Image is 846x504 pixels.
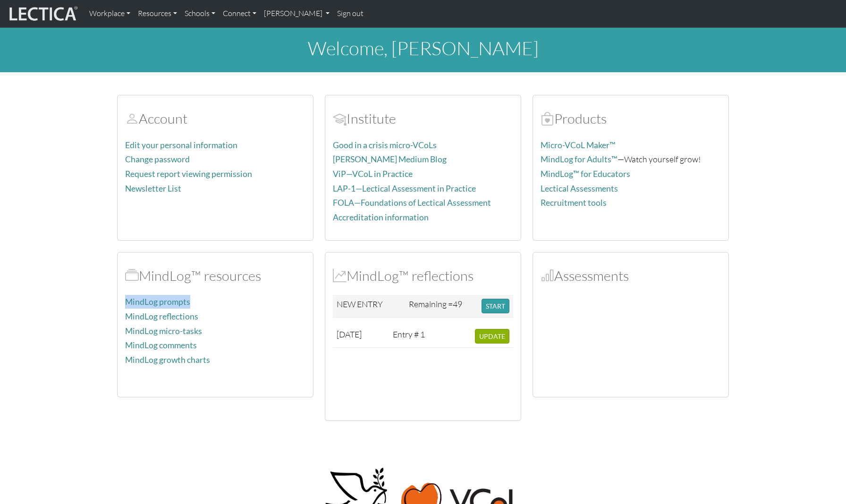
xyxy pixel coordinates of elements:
[181,4,219,24] a: Schools
[479,332,505,340] span: UPDATE
[134,4,181,24] a: Resources
[125,311,198,321] a: MindLog reflections
[333,4,367,24] a: Sign out
[7,5,78,23] img: lecticalive
[125,355,210,365] a: MindLog growth charts
[337,329,362,339] span: [DATE]
[453,299,462,309] span: 49
[541,184,618,193] a: Lectical Assessments
[405,295,478,318] td: Remaining =
[333,267,347,284] span: MindLog
[333,110,347,127] span: Account
[541,154,618,164] a: MindLog for Adults™
[260,4,333,24] a: [PERSON_NAME]
[125,268,305,284] h2: MindLog™ resources
[475,329,509,344] button: UPDATE
[125,267,139,284] span: MindLog™ resources
[541,169,630,179] a: MindLog™ for Educators
[541,198,607,208] a: Recruitment tools
[125,154,190,164] a: Change password
[541,267,554,284] span: Assessments
[541,110,721,127] h2: Products
[125,297,190,307] a: MindLog prompts
[333,110,513,127] h2: Institute
[333,198,491,208] a: FOLA—Foundations of Lectical Assessment
[125,184,181,193] a: Newsletter List
[125,110,139,127] span: Account
[219,4,260,24] a: Connect
[333,184,476,193] a: LAP-1—Lectical Assessment in Practice
[541,152,721,166] p: —Watch yourself grow!
[333,169,413,179] a: ViP—VCoL in Practice
[482,299,509,313] button: START
[333,212,429,222] a: Accreditation information
[333,154,447,164] a: [PERSON_NAME] Medium Blog
[333,140,437,150] a: Good in a crisis micro-VCoLs
[125,110,305,127] h2: Account
[125,326,202,336] a: MindLog micro-tasks
[541,110,554,127] span: Products
[125,169,252,179] a: Request report viewing permission
[125,140,237,150] a: Edit your personal information
[85,4,134,24] a: Workplace
[333,268,513,284] h2: MindLog™ reflections
[389,325,431,348] td: Entry # 1
[333,295,405,318] td: NEW ENTRY
[541,140,616,150] a: Micro-VCoL Maker™
[125,340,197,350] a: MindLog comments
[541,268,721,284] h2: Assessments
